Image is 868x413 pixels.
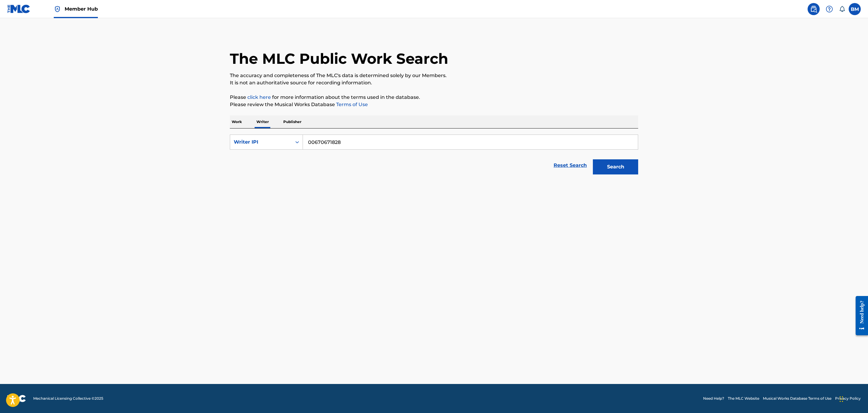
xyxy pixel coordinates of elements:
[810,5,817,13] img: search
[230,94,638,101] p: Please for more information about the terms used in the database.
[247,94,271,100] a: click here
[763,396,831,401] a: Musical Works Database Terms of Use
[840,390,843,408] div: Drag
[593,159,638,174] button: Search
[7,5,31,13] img: MLC Logo
[728,396,759,401] a: The MLC Website
[826,5,833,13] img: help
[255,115,271,128] p: Writer
[230,50,448,68] h1: The MLC Public Work Search
[7,395,26,402] img: logo
[551,159,590,172] a: Reset Search
[835,396,861,401] a: Privacy Policy
[33,396,103,401] span: Mechanical Licensing Collective © 2025
[703,396,724,401] a: Need Help?
[808,3,820,15] a: Public Search
[851,291,868,340] iframe: Resource Center
[230,115,244,128] p: Work
[65,5,98,12] span: Member Hub
[230,72,638,79] p: The accuracy and completeness of The MLC's data is determined solely by our Members.
[230,79,638,86] p: It is not an authoritative source for recording information.
[234,138,288,146] div: Writer IPI
[281,115,303,128] p: Publisher
[839,6,845,12] div: Notifications
[230,135,638,177] form: Search Form
[849,3,861,15] div: User Menu
[823,3,835,15] div: Help
[54,5,61,13] img: Top Rightsholder
[230,101,638,108] p: Please review the Musical Works Database
[838,384,868,413] iframe: Chat Widget
[335,102,368,107] a: Terms of Use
